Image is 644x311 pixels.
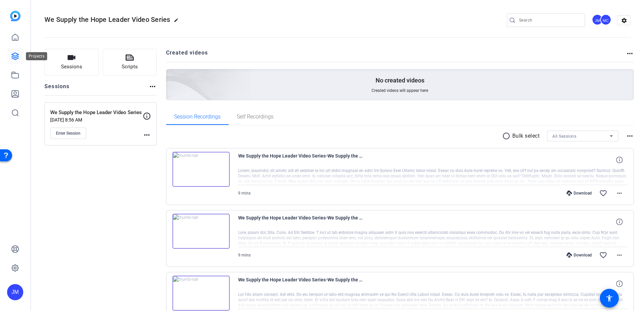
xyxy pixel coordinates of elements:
[238,214,363,230] span: We Supply the Hope Leader Video Series-We Supply the Hope Leader Video Series-[PERSON_NAME]-2025-...
[44,15,170,24] span: We Supply the Hope Leader Video Series
[502,132,512,140] mat-icon: radio_button_unchecked
[519,16,580,24] input: Search
[512,132,540,140] p: Bulk select
[172,214,230,249] img: thumb-nail
[372,88,428,93] span: Created videos will appear here
[143,131,151,139] mat-icon: more_horiz
[615,251,623,259] mat-icon: more_horiz
[563,191,595,196] div: Download
[376,76,424,84] p: No created videos
[592,14,603,25] div: JM
[50,117,143,123] p: [DATE] 8:56 AM
[605,294,613,302] mat-icon: accessibility
[166,49,626,62] h2: Created videos
[122,63,138,71] span: Scripts
[149,82,157,91] mat-icon: more_horiz
[61,63,82,71] span: Sessions
[552,134,576,139] span: All Sessions
[10,11,21,21] img: blue-gradient.svg
[174,114,221,119] span: Session Recordings
[237,114,273,119] span: Self Recordings
[615,189,623,197] mat-icon: more_horiz
[103,49,157,76] button: Scripts
[50,109,143,116] p: We Supply the Hope Leader Video Series
[599,189,607,197] mat-icon: favorite_border
[238,191,251,196] span: 9 mins
[563,252,595,258] div: Download
[238,253,251,257] span: 9 mins
[91,2,251,148] img: Creted videos background
[172,152,230,187] img: thumb-nail
[600,14,611,25] div: MC
[626,132,634,140] mat-icon: more_horiz
[600,14,612,26] ngx-avatar: Mona Clifton
[617,15,631,26] mat-icon: settings
[56,131,80,136] span: Enter Session
[172,276,230,311] img: thumb-nail
[599,251,607,259] mat-icon: favorite_border
[7,284,23,300] div: JM
[174,18,182,26] mat-icon: edit
[44,82,70,95] h2: Sessions
[238,152,363,168] span: We Supply the Hope Leader Video Series-We Supply the Hope Leader Video Series-[PERSON_NAME]-[PERS...
[44,49,99,76] button: Sessions
[592,14,604,26] ngx-avatar: Joey Martinez
[26,52,47,60] div: Projects
[238,276,363,292] span: We Supply the Hope Leader Video Series-We Supply the Hope Leader Video Series-[PERSON_NAME]-[PERS...
[50,128,86,139] button: Enter Session
[626,49,634,58] mat-icon: more_horiz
